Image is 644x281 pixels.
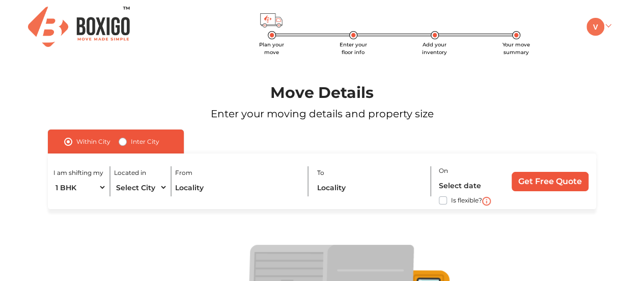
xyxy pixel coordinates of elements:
label: From [175,168,192,177]
img: i [482,197,491,206]
input: Locality [175,178,300,196]
input: Get Free Quote [512,172,589,191]
input: Select date [439,176,502,194]
span: Your move summary [502,41,530,56]
label: On [439,166,448,175]
span: Enter your floor info [340,41,367,56]
p: Enter your moving details and property size [26,106,619,121]
h1: Move Details [26,84,619,102]
label: Is flexible? [451,194,482,205]
span: Plan your move [259,41,284,56]
img: Boxigo [28,7,130,47]
label: Inter City [131,136,159,148]
label: Located in [114,168,146,177]
label: Within City [76,136,110,148]
label: I am shifting my [53,168,103,177]
label: To [317,168,324,177]
span: Add your inventory [422,41,447,56]
input: Locality [317,178,425,196]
